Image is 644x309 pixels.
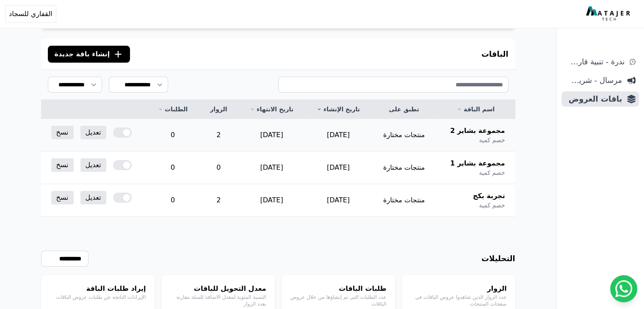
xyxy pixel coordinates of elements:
[170,284,266,294] h4: معدل التحويل للباقات
[481,48,509,60] h3: الباقات
[290,284,387,294] h4: طلبات الباقات
[80,158,106,172] a: تعديل
[290,294,387,307] p: عدد الطلبات التي تم إنشاؤها من خلال عروض الباقات
[238,119,305,152] td: [DATE]
[55,49,110,59] span: إنشاء باقة جديدة
[450,126,505,136] span: مجموعة بشاير 2
[565,56,625,68] span: ندرة - تنبية قارب علي النفاذ
[5,5,56,23] button: القفاري للسجاد
[410,294,507,307] p: عدد الزوار الذين شاهدوا عروض الباقات في صفحات المنتجات
[199,100,238,119] th: الزوار
[479,168,505,177] span: خصم كمية
[238,184,305,217] td: [DATE]
[305,184,371,217] td: [DATE]
[51,126,74,139] a: نسخ
[146,119,199,152] td: 0
[80,126,106,139] a: تعديل
[305,119,371,152] td: [DATE]
[146,184,199,217] td: 0
[199,152,238,184] td: 0
[371,100,436,119] th: تطبق على
[479,201,505,210] span: خصم كمية
[199,184,238,217] td: 2
[157,105,189,113] a: الطلبات
[371,119,436,152] td: منتجات مختارة
[9,9,53,19] span: القفاري للسجاد
[80,191,106,204] a: تعديل
[305,152,371,184] td: [DATE]
[199,119,238,152] td: 2
[371,152,436,184] td: منتجات مختارة
[410,284,507,294] h4: الزوار
[481,253,515,265] h3: التحليلات
[371,184,436,217] td: منتجات مختارة
[473,191,505,201] span: تجربة بكج
[315,105,361,113] a: تاريخ الإنشاء
[586,6,632,22] img: MatajerTech Logo
[565,93,622,105] span: باقات العروض
[50,284,146,294] h4: إيراد طلبات الباقة
[170,294,266,307] p: النسبة المئوية لمعدل الاضافة للسلة مقارنة بعدد الزوار
[447,105,505,113] a: اسم الباقة
[238,152,305,184] td: [DATE]
[450,158,505,168] span: مجموعة بشاير 1
[51,158,74,172] a: نسخ
[50,294,146,301] p: الإيرادات الناتجة عن طلبات عروض الباقات
[51,191,74,204] a: نسخ
[479,136,505,144] span: خصم كمية
[146,152,199,184] td: 0
[249,105,295,113] a: تاريخ الانتهاء
[565,74,622,86] span: مرسال - شريط دعاية
[48,46,130,63] button: إنشاء باقة جديدة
